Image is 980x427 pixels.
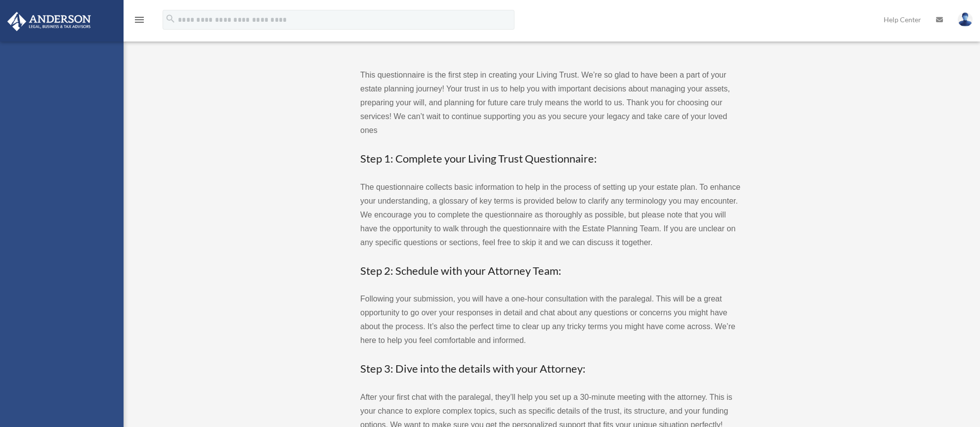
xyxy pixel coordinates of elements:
i: search [165,13,176,24]
h3: Step 2: Schedule with your Attorney Team: [360,263,741,279]
p: Following your submission, you will have a one-hour consultation with the paralegal. This will be... [360,292,741,347]
i: menu [133,14,145,26]
h3: Step 1: Complete your Living Trust Questionnaire: [360,151,741,167]
img: User Pic [958,12,973,27]
img: Anderson Advisors Platinum Portal [4,12,94,31]
a: menu [133,17,145,26]
p: The questionnaire collects basic information to help in the process of setting up your estate pla... [360,180,741,250]
p: This questionnaire is the first step in creating your Living Trust. We’re so glad to have been a ... [360,68,741,137]
h3: Step 3: Dive into the details with your Attorney: [360,361,741,377]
